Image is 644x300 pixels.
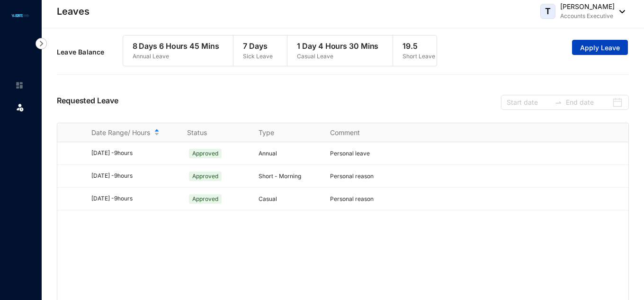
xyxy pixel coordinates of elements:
img: home-unselected.a29eae3204392db15eaf.svg [15,81,24,90]
div: [DATE] - 9 hours [91,194,175,203]
span: Approved [189,149,222,158]
p: 19.5 [402,40,435,52]
p: Leaves [57,5,89,18]
p: 1 Day 4 Hours 30 Mins [297,40,378,52]
button: Apply Leave [572,40,628,55]
p: Short - Morning [259,172,319,181]
span: Personal leave [330,150,370,157]
p: Casual [259,194,319,204]
img: logo [9,13,31,18]
p: 8 Days 6 Hours 45 Mins [133,40,219,52]
p: Sick Leave [243,52,273,61]
span: to [555,99,562,106]
span: Date Range/ Hours [91,128,150,137]
img: dropdown-black.8e83cc76930a90b1a4fdb6d089b7bf3a.svg [615,10,625,13]
img: leave.99b8a76c7fa76a53782d.svg [15,102,25,112]
span: T [545,7,551,16]
th: Status [176,123,247,142]
p: Requested Leave [57,95,118,110]
p: Leave Balance [57,47,123,57]
p: Annual [259,149,319,158]
p: [PERSON_NAME] [560,2,615,11]
input: End date [566,97,610,108]
th: Comment [319,123,390,142]
span: Approved [189,172,222,181]
th: Type [247,123,319,142]
span: Personal reason [330,173,374,180]
p: Casual Leave [297,52,378,61]
p: Annual Leave [133,52,219,61]
p: Short Leave [402,52,435,61]
span: Apply Leave [580,43,620,53]
img: nav-icon-right.af6afadce00d159da59955279c43614e.svg [36,38,47,49]
span: Personal reason [330,195,374,202]
p: Accounts Executive [560,11,615,21]
span: Approved [189,194,222,204]
span: swap-right [555,99,562,106]
li: Home [8,76,30,95]
p: 7 Days [243,40,273,52]
div: [DATE] - 9 hours [91,172,175,181]
div: [DATE] - 9 hours [91,149,175,158]
input: Start date [507,97,551,108]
